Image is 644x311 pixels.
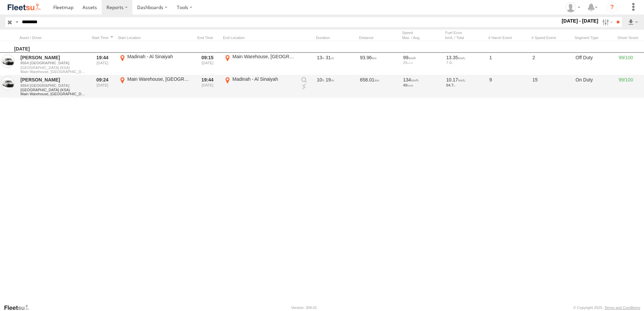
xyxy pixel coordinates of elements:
div: 13.35 [446,55,485,61]
div: 134 [403,77,442,83]
div: 9 [488,76,529,97]
a: View Asset in Asset Management [1,55,14,68]
label: Click to View Event Location [223,76,297,97]
div: 99 [403,55,442,61]
div: Click to Sort [195,35,220,40]
a: [PERSON_NAME] [21,77,86,83]
div: Madinah - Al Sinaiyah [127,54,191,60]
a: 8554 [GEOGRAPHIC_DATA] [21,83,86,88]
div: 7.0 [446,61,485,65]
div: 93.96 [359,54,399,74]
div: Click to Sort [359,35,399,40]
img: fleetsu-logo-horizontal.svg [7,3,42,12]
span: Filter Results to this Group [21,92,86,96]
span: 10 [317,77,324,82]
div: Hussain Daffa [563,2,583,12]
label: Click to View Event Location [223,54,297,74]
span: 31 [326,55,334,60]
span: 13 [317,55,324,60]
div: Madinah - Al Sinaiyah [232,76,296,82]
div: Entered prior to selected date range [90,76,115,97]
label: Click to View Event Location [118,54,192,74]
span: Filter Results to this Group [21,70,86,74]
div: 1 [488,54,529,74]
a: View on breadcrumb report [301,83,308,90]
a: View Asset in Asset Management [1,77,14,90]
div: 25 [403,61,442,65]
label: Export results as... [627,17,639,27]
label: Search Query [14,17,20,27]
div: © Copyright 2025 - [573,306,640,310]
div: Exited after selected date range [195,76,220,97]
span: 19 [326,77,334,82]
div: On Duty [575,76,615,97]
div: Entered prior to selected date range [90,54,115,74]
div: Version: 309.01 [291,306,317,310]
div: 64.7 [446,83,485,87]
div: Click to Sort [90,35,115,40]
div: 49 [403,83,442,87]
div: Off Duty [575,54,615,74]
div: 2 [532,54,572,74]
div: 10.17 [446,77,485,83]
div: 15 [532,76,572,97]
i: ? [607,2,617,13]
div: Main Warehouse, [GEOGRAPHIC_DATA] [127,76,191,82]
label: Search Filter Options [600,17,614,27]
a: [PERSON_NAME] [21,55,86,61]
label: [DATE] - [DATE] [560,17,600,25]
a: View Events [301,77,308,83]
span: [GEOGRAPHIC_DATA] (KSA) [21,66,86,70]
span: [GEOGRAPHIC_DATA] (KSA) [21,88,86,92]
a: 8554 [GEOGRAPHIC_DATA] [21,61,86,65]
a: Terms and Conditions [605,306,640,310]
div: 658.01 [359,76,399,97]
a: Visit our Website [4,304,35,311]
label: Click to View Event Location [118,76,192,97]
div: Main Warehouse, [GEOGRAPHIC_DATA] [232,54,296,60]
div: Exited after selected date range [195,54,220,74]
